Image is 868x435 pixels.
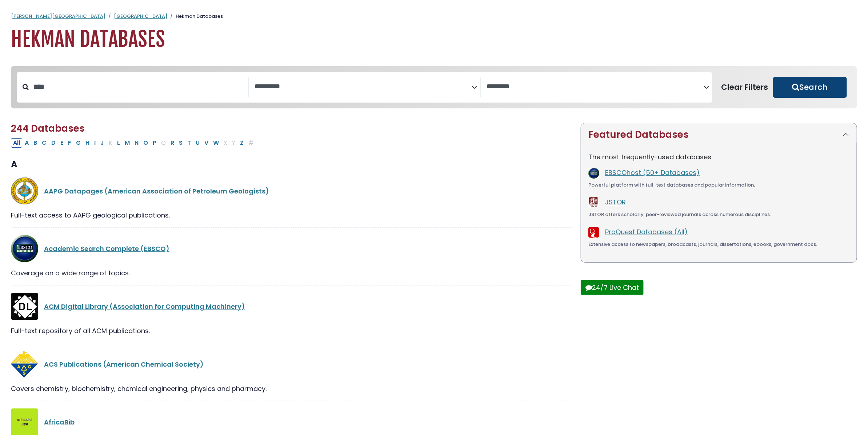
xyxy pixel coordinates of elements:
button: Filter Results I [92,138,98,148]
input: Search database by title or keyword [29,81,248,93]
a: AAPG Datapages (American Association of Petroleum Geologists) [44,187,269,196]
button: Filter Results G [74,138,83,148]
button: Filter Results R [168,138,176,148]
button: Filter Results W [211,138,221,148]
button: Filter Results T [185,138,193,148]
button: Filter Results H [83,138,92,148]
a: ACS Publications (American Chemical Society) [44,360,204,369]
button: Filter Results U [193,138,202,148]
button: Filter Results J [98,138,106,148]
button: Submit for Search Results [773,77,847,98]
nav: Search filters [11,66,857,108]
div: Full-text repository of all ACM publications. [11,326,572,336]
div: Powerful platform with full-text databases and popular information. [588,181,849,189]
div: Full-text access to AAPG geological publications. [11,210,572,220]
a: Academic Search Complete (EBSCO) [44,244,169,253]
div: Extensive access to newspapers, broadcasts, journals, dissertations, ebooks, government docs. [588,241,849,248]
textarea: Search [255,83,472,91]
button: Filter Results C [40,138,49,148]
button: Filter Results N [132,138,141,148]
button: Featured Databases [581,123,857,146]
a: ProQuest Databases (All) [605,227,688,236]
span: 244 Databases [11,122,85,135]
textarea: Search [487,83,704,91]
button: Filter Results S [177,138,185,148]
a: EBSCOhost (50+ Databases) [605,168,700,177]
h3: A [11,159,572,170]
a: ACM Digital Library (Association for Computing Machinery) [44,302,245,311]
button: All [11,138,22,148]
a: JSTOR [605,197,626,207]
div: Coverage on a wide range of topics. [11,268,572,278]
button: Filter Results F [66,138,73,148]
button: Filter Results P [151,138,159,148]
li: Hekman Databases [167,13,223,20]
button: 24/7 Live Chat [581,280,644,295]
div: Covers chemistry, biochemistry, chemical engineering, physics and pharmacy. [11,384,572,394]
nav: breadcrumb [11,13,857,20]
button: Filter Results V [202,138,211,148]
button: Filter Results D [49,138,58,148]
div: JSTOR offers scholarly, peer-reviewed journals across numerous disciplines. [588,211,849,218]
button: Filter Results E [58,138,65,148]
a: [GEOGRAPHIC_DATA] [114,13,167,20]
button: Filter Results L [115,138,122,148]
button: Filter Results A [23,138,31,148]
button: Filter Results B [31,138,39,148]
button: Filter Results M [123,138,132,148]
a: [PERSON_NAME][GEOGRAPHIC_DATA] [11,13,105,20]
a: AfricaBib [44,418,75,427]
div: Alpha-list to filter by first letter of database name [11,138,256,147]
h1: Hekman Databases [11,27,857,52]
p: The most frequently-used databases [588,152,849,162]
button: Clear Filters [717,77,773,98]
button: Filter Results O [141,138,150,148]
button: Filter Results Z [238,138,246,148]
